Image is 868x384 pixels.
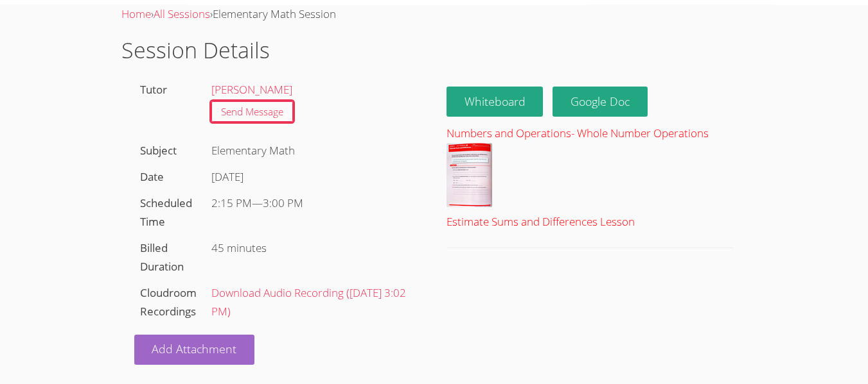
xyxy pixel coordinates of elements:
[140,143,177,158] label: Subject
[140,240,184,274] label: Billed Duration
[134,335,255,365] a: Add Attachment
[140,196,192,229] label: Scheduled Time
[211,285,406,319] a: Download Audio Recording ([DATE] 3:02 PM)
[211,101,293,122] a: Send Message
[206,235,421,262] div: 45 minutes
[154,6,210,21] a: All Sessions
[211,168,416,187] div: [DATE]
[121,6,151,21] a: Home
[447,143,492,207] img: 1.%20Estimate%20Sums%20and%20Differences.pdf
[447,124,734,143] div: Numbers and Operations- Whole Number Operations
[121,5,747,24] div: › ›
[121,34,747,67] h1: Session Details
[211,82,292,97] a: [PERSON_NAME]
[447,87,544,117] button: Whiteboard
[447,213,734,231] div: Estimate Sums and Differences Lesson
[211,194,416,213] div: —
[206,138,421,164] div: Elementary Math
[140,169,164,184] label: Date
[263,196,303,210] span: 3:00 PM
[447,124,734,231] a: Numbers and Operations- Whole Number OperationsEstimate Sums and Differences Lesson
[140,82,167,97] label: Tutor
[140,285,197,319] label: Cloudroom Recordings
[553,87,648,117] a: Google Doc
[211,196,252,210] span: 2:15 PM
[211,285,406,319] span: [DATE] 3:02 PM
[213,6,336,21] span: Elementary Math Session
